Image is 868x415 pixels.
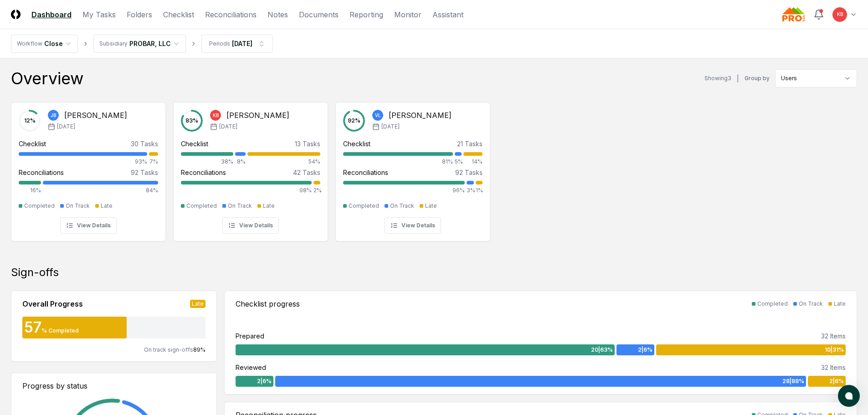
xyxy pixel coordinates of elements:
[205,9,257,20] a: Reconciliations
[829,377,844,385] span: 2 | 6 %
[19,186,41,195] div: 16%
[11,69,83,87] div: Overview
[638,346,652,354] span: 2 | 6 %
[457,139,483,149] div: 21 Tasks
[299,9,339,20] a: Documents
[51,112,56,119] span: JB
[455,168,483,177] div: 92 Tasks
[821,363,846,372] div: 32 Items
[22,380,205,391] div: Progress by status
[799,300,823,308] div: On Track
[463,158,483,166] div: 14%
[193,346,205,353] span: 89 %
[99,40,128,48] div: Subsidiary
[293,168,320,177] div: 42 Tasks
[173,95,328,241] a: 83%KB[PERSON_NAME][DATE]Checklist13 Tasks38%8%54%Reconciliations42 Tasks98%2%CompletedOn TrackLat...
[745,76,770,81] label: Group by
[389,110,452,121] div: [PERSON_NAME]
[267,9,288,20] a: Notes
[825,346,844,354] span: 10 | 31 %
[22,320,41,335] div: 57
[821,331,846,341] div: 32 Items
[343,158,453,166] div: 81%
[838,385,860,407] button: atlas-launcher
[394,9,421,20] a: Monitor
[247,158,320,166] div: 54%
[186,202,217,210] div: Completed
[19,168,64,177] div: Reconciliations
[24,202,55,210] div: Completed
[834,300,846,308] div: Late
[181,158,233,166] div: 38%
[66,202,90,210] div: On Track
[82,9,116,20] a: My Tasks
[343,139,370,149] div: Checklist
[17,40,42,48] div: Workflow
[181,186,312,195] div: 98%
[335,95,490,241] a: 92%VL[PERSON_NAME][DATE]Checklist21 Tasks81%5%14%Reconciliations92 Tasks96%3%1%CompletedOn TrackL...
[60,217,117,234] button: View Details
[425,202,437,210] div: Late
[201,35,273,53] button: Periods[DATE]
[236,363,266,372] div: Reviewed
[11,265,857,280] div: Sign-offs
[131,168,158,177] div: 92 Tasks
[467,186,473,195] div: 3%
[19,158,147,166] div: 93%
[236,298,300,309] div: Checklist progress
[209,40,230,48] div: Periods
[222,217,279,234] button: View Details
[349,9,383,20] a: Reporting
[455,158,462,166] div: 5%
[349,202,379,210] div: Completed
[224,291,857,395] a: Checklist progressCompletedOn TrackLatePrepared32 Items20|63%2|6%10|31%Reviewed32 Items2|6%28|88%...
[19,139,46,149] div: Checklist
[832,6,848,23] button: KB
[31,9,72,20] a: Dashboard
[235,158,246,166] div: 8%
[181,139,208,149] div: Checklist
[64,110,127,121] div: [PERSON_NAME]
[375,112,381,119] span: VL
[737,74,739,83] div: |
[181,168,226,177] div: Reconciliations
[343,186,465,195] div: 96%
[41,327,79,335] div: % Completed
[11,35,273,53] nav: breadcrumb
[163,9,194,20] a: Checklist
[432,9,463,20] a: Assistant
[782,7,806,22] img: Probar logo
[757,300,788,308] div: Completed
[43,186,158,195] div: 84%
[263,202,275,210] div: Late
[213,112,219,119] span: KB
[219,123,237,131] span: [DATE]
[837,11,843,18] span: KB
[313,186,320,195] div: 2%
[149,158,158,166] div: 7%
[11,95,166,241] a: 12%JB[PERSON_NAME][DATE]Checklist30 Tasks93%7%Reconciliations92 Tasks16%84%CompletedOn TrackLateV...
[591,346,613,354] span: 20 | 63 %
[144,346,193,353] span: On track sign-offs
[228,202,252,210] div: On Track
[11,10,21,19] img: Logo
[782,377,804,385] span: 28 | 88 %
[22,298,83,309] div: Overall Progress
[232,39,252,48] div: [DATE]
[295,139,320,149] div: 13 Tasks
[57,123,75,131] span: [DATE]
[704,74,731,82] div: Showing 3
[226,110,289,121] div: [PERSON_NAME]
[101,202,113,210] div: Late
[390,202,414,210] div: On Track
[190,300,205,308] div: Late
[476,186,483,195] div: 1%
[257,377,272,385] span: 2 | 6 %
[236,331,264,341] div: Prepared
[131,139,158,149] div: 30 Tasks
[127,9,152,20] a: Folders
[381,123,400,131] span: [DATE]
[385,217,441,234] button: View Details
[343,168,388,177] div: Reconciliations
